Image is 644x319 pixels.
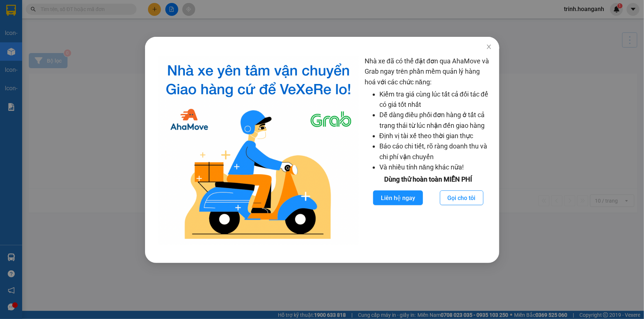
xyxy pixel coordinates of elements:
li: Định vị tài xế theo thời gian thực [379,131,492,141]
button: Gọi cho tôi [440,190,483,205]
span: Gọi cho tôi [447,193,475,203]
div: Nhà xe đã có thể đặt đơn qua AhaMove và Grab ngay trên phần mềm quản lý hàng hoá với các chức năng: [364,56,492,245]
button: Close [478,37,499,57]
li: Báo cáo chi tiết, rõ ràng doanh thu và chi phí vận chuyển [379,141,492,162]
img: logo [158,56,359,245]
span: close [486,44,492,50]
span: Liên hệ ngay [380,193,415,203]
li: Dễ dàng điều phối đơn hàng ở tất cả trạng thái từ lúc nhận đến giao hàng [379,110,492,131]
li: Kiểm tra giá cùng lúc tất cả đối tác để có giá tốt nhất [379,89,492,110]
div: Dùng thử hoàn toàn MIỄN PHÍ [364,174,492,185]
li: Và nhiều tính năng khác nữa! [379,162,492,172]
button: Liên hệ ngay [373,190,423,205]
